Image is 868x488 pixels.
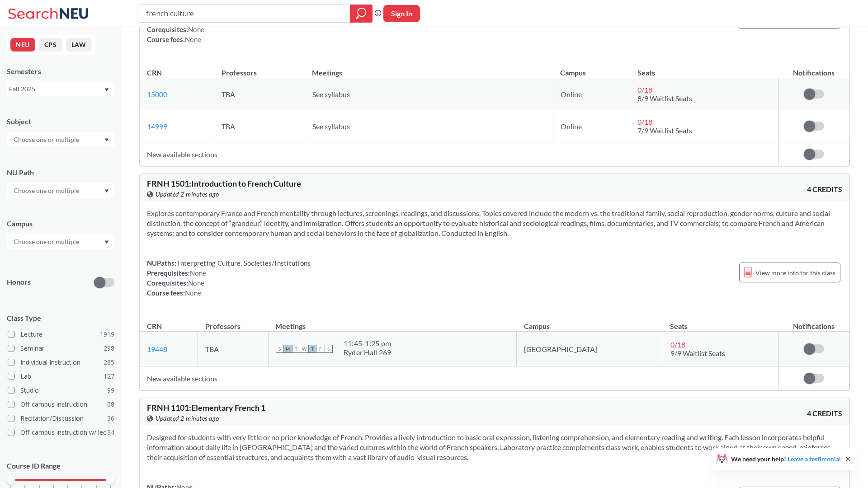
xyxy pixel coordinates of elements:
span: Interpreting Culture, Societies/Institutions [176,259,311,267]
a: 14999 [147,122,167,131]
td: New available sections [140,366,778,390]
div: Campus [7,219,114,229]
td: TBA [214,78,305,110]
label: Individual Instruction [8,357,114,368]
label: Studio [8,385,114,396]
th: Campus [553,59,630,78]
label: Lecture [8,328,114,340]
td: Online [553,110,630,142]
span: 8/9 Waitlist Seats [637,94,692,103]
span: 99 [107,385,114,395]
span: 0 / 18 [670,340,685,349]
input: Choose one or multiple [9,185,85,196]
th: Seats [630,59,778,78]
a: Leave a testimonial [788,455,841,463]
span: M [284,345,292,353]
span: 127 [104,371,114,381]
div: NUPaths: Prerequisites: Corequisites: Course fees: [147,258,311,298]
span: 1919 [100,329,114,339]
span: Updated 2 minutes ago [156,189,219,199]
span: 9/9 Waitlist Seats [670,349,725,357]
th: Notifications [778,59,849,78]
div: CRN [147,68,162,78]
div: Ryder Hall 269 [344,348,392,357]
span: 298 [104,343,114,353]
span: 4 CREDITS [807,408,842,418]
span: 0 / 18 [637,85,652,94]
td: [GEOGRAPHIC_DATA] [517,332,663,366]
th: Professors [198,312,269,332]
p: Honors [7,277,31,287]
th: Professors [214,59,305,78]
svg: Dropdown arrow [104,189,109,193]
td: Online [553,78,630,110]
span: 285 [104,357,114,367]
span: 36 [107,413,114,423]
div: magnifying glass [350,5,373,23]
span: See syllabus [312,122,350,131]
input: Class, professor, course number, "phrase" [145,6,344,21]
td: TBA [214,110,305,142]
div: Semesters [7,66,114,76]
button: Sign In [383,5,420,22]
div: NU Path [7,168,114,178]
label: Seminar [8,343,114,354]
label: Off-campus instruction w/ lec [8,427,114,438]
div: Dropdown arrow [7,234,114,249]
span: Updated 2 minutes ago [156,413,219,423]
th: Notifications [778,312,849,332]
div: CRN [147,321,162,331]
span: T [292,345,300,353]
span: None [188,279,204,287]
svg: Dropdown arrow [104,88,109,92]
div: 11:45 - 1:25 pm [344,339,392,348]
p: Course ID Range [7,461,114,471]
a: 15000 [147,90,167,99]
span: 4 CREDITS [807,184,842,194]
svg: Dropdown arrow [104,138,109,142]
section: Designed for students with very little or no prior knowledge of French. Provides a lively introdu... [147,432,842,462]
span: 68 [107,399,114,409]
section: Explores contemporary France and French mentality through lectures, screenings, readings, and dis... [147,208,842,238]
span: 7/9 Waitlist Seats [637,126,692,135]
svg: magnifying glass [356,7,367,20]
div: Dropdown arrow [7,183,114,198]
button: CPS [39,38,62,52]
span: None [188,25,204,33]
div: Fall 2025Dropdown arrow [7,82,114,96]
td: TBA [198,332,269,366]
th: Meetings [305,59,553,78]
input: Choose one or multiple [9,134,85,145]
span: T [308,345,316,353]
svg: Dropdown arrow [104,240,109,244]
span: W [300,345,308,353]
a: 19448 [147,345,167,353]
label: Off-campus instruction [8,399,114,410]
th: Campus [517,312,663,332]
label: Recitation/Discussion [8,413,114,424]
label: Lab [8,371,114,382]
span: FRNH 1101 : Elementary French 1 [147,403,265,413]
span: 0 / 18 [637,117,652,126]
button: LAW [66,38,92,52]
div: Subject [7,117,114,127]
input: Choose one or multiple [9,236,85,247]
span: 34 [107,427,114,437]
th: Seats [663,312,778,332]
button: NEU [10,38,35,52]
span: S [325,345,333,353]
td: New available sections [140,142,778,166]
th: Meetings [268,312,516,332]
span: None [190,269,206,277]
span: S [276,345,284,353]
span: None [185,35,201,43]
div: Dropdown arrow [7,132,114,147]
span: See syllabus [312,90,350,99]
span: We need your help! [731,456,841,462]
div: Fall 2025 [9,84,104,94]
span: F [316,345,325,353]
span: Class Type [7,313,114,323]
span: None [185,289,201,297]
span: FRNH 1501 : Introduction to French Culture [147,178,301,188]
span: View more info for this class [755,267,835,278]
